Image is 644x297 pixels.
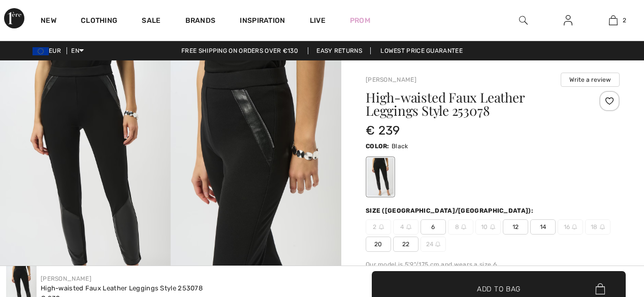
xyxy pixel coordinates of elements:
span: 14 [530,219,556,235]
a: Live [310,15,326,26]
span: Color: [366,143,390,150]
span: 4 [393,219,418,235]
button: Write a review [561,73,620,87]
img: Euro [33,47,49,55]
span: 18 [585,219,610,235]
img: search the website [519,14,528,26]
span: 10 [475,219,501,235]
a: Free shipping on orders over €130 [173,47,306,54]
a: Sign In [556,14,581,27]
span: Add to Bag [477,283,521,294]
span: 2 [623,16,626,25]
a: New [41,16,56,27]
a: Prom [350,15,370,26]
span: 24 [421,237,446,252]
img: My Bag [609,14,618,26]
span: 2 [366,219,391,235]
div: Black [367,158,394,196]
img: ring-m.svg [490,224,495,229]
div: Size ([GEOGRAPHIC_DATA]/[GEOGRAPHIC_DATA]): [366,206,535,215]
span: 6 [421,219,446,235]
span: Inspiration [240,16,285,27]
img: ring-m.svg [406,224,411,229]
span: EUR [33,47,65,54]
img: ring-m.svg [379,224,384,229]
img: ring-m.svg [435,242,440,247]
span: Black [392,143,408,150]
img: 1ère Avenue [4,8,24,28]
span: 20 [366,237,391,252]
img: ring-m.svg [600,224,605,229]
span: 8 [448,219,473,235]
img: ring-m.svg [572,224,577,229]
span: 12 [503,219,528,235]
a: Easy Returns [308,47,371,54]
a: Lowest Price Guarantee [372,47,471,54]
a: Clothing [81,16,117,27]
div: Our model is 5'9"/175 cm and wears a size 6. [366,260,620,269]
img: My Info [564,14,572,26]
span: EN [71,47,84,54]
span: 16 [558,219,583,235]
span: € 239 [366,123,400,138]
a: [PERSON_NAME] [41,275,91,282]
div: High-waisted Faux Leather Leggings Style 253078 [41,283,203,293]
span: 22 [393,237,418,252]
a: Brands [185,16,216,27]
a: [PERSON_NAME] [366,76,416,83]
img: Bag.svg [595,283,605,294]
a: Sale [142,16,160,27]
h1: High-waisted Faux Leather Leggings Style 253078 [366,91,577,117]
a: 2 [591,14,635,26]
img: ring-m.svg [461,224,466,229]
